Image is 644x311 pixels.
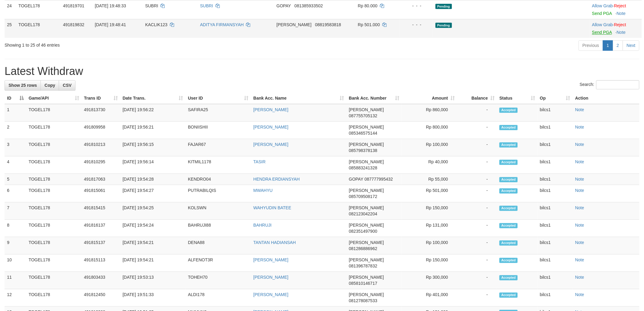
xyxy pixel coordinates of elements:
td: TOGEL178 [26,289,82,306]
span: 491819701 [63,3,84,8]
th: Trans ID: activate to sort column ascending [82,93,120,104]
td: 491815113 [82,254,120,272]
td: 5 [5,174,26,185]
td: 491817063 [82,174,120,185]
span: GOPAY [349,177,363,182]
td: - [457,289,497,306]
a: Copy [40,80,59,90]
span: KACLIK123 [145,22,167,27]
td: 491809958 [82,122,120,139]
span: · [592,22,614,27]
a: WAHYUDIN BATEE [254,205,291,210]
td: Rp 131,000 [402,220,457,237]
a: Note [575,275,584,280]
a: [PERSON_NAME] [254,125,289,129]
td: TOGEL178 [16,19,61,38]
th: Bank Acc. Number: activate to sort column ascending [346,93,402,104]
td: - [457,185,497,202]
td: Rp 501,000 [402,185,457,202]
td: Rp 55,000 [402,174,457,185]
td: - [457,139,497,156]
td: - [457,156,497,174]
td: 491810295 [82,156,120,174]
a: Send PGA [592,30,612,35]
a: 1 [603,40,613,51]
span: Copy 085346575144 to clipboard [349,131,377,136]
th: Amount: activate to sort column ascending [402,93,457,104]
a: Note [575,292,584,297]
td: [DATE] 19:56:15 [120,139,186,156]
span: Accepted [499,125,518,130]
th: Op: activate to sort column ascending [537,93,573,104]
a: [PERSON_NAME] [254,142,289,147]
span: Accepted [499,223,518,228]
td: TOGEL178 [26,220,82,237]
td: [DATE] 19:54:28 [120,174,186,185]
a: Next [623,40,639,51]
td: TOGEL178 [26,202,82,220]
td: [DATE] 19:54:21 [120,254,186,272]
td: 491816137 [82,220,120,237]
span: Copy 08819583818 to clipboard [315,22,341,27]
td: bilcs1 [537,220,573,237]
a: Reject [614,22,626,27]
td: 491815137 [82,237,120,254]
span: [PERSON_NAME] [349,275,384,280]
td: Rp 150,000 [402,202,457,220]
a: [PERSON_NAME] [254,275,289,280]
td: TOGEL178 [26,272,82,289]
td: Rp 860,000 [402,104,457,122]
td: 7 [5,202,26,220]
span: [DATE] 19:48:41 [95,22,126,27]
td: Rp 100,000 [402,237,457,254]
td: bilcs1 [537,272,573,289]
td: [DATE] 19:54:25 [120,202,186,220]
span: · [592,3,614,8]
a: SUBRI [200,3,213,8]
td: [DATE] 19:54:27 [120,185,186,202]
td: 2 [5,122,26,139]
span: Pending [436,4,452,9]
td: bilcs1 [537,139,573,156]
span: Copy 085883241328 to clipboard [349,165,377,170]
a: [PERSON_NAME] [254,292,289,297]
a: ADITYA FIRMANSYAH [200,22,243,27]
td: - [457,220,497,237]
span: [DATE] 19:48:33 [95,3,126,8]
div: Showing 1 to 25 of 46 entries [5,40,264,48]
h1: Latest Withdraw [5,65,639,77]
span: Copy 085810146717 to clipboard [349,281,377,286]
a: BAHRUJI [254,223,272,228]
td: 491803433 [82,272,120,289]
td: TOGEL178 [26,122,82,139]
td: TOGEL178 [26,174,82,185]
span: [PERSON_NAME] [277,22,312,27]
a: Note [575,223,584,228]
a: [PERSON_NAME] [254,107,289,112]
span: [PERSON_NAME] [349,188,384,193]
td: Rp 100,000 [402,139,457,156]
span: Accepted [499,177,518,182]
a: Note [575,188,584,193]
td: 8 [5,220,26,237]
span: Pending [436,23,452,28]
span: Copy 085798378138 to clipboard [349,148,377,153]
a: TANTAN HADIANSAH [254,240,296,245]
input: Search: [596,80,639,89]
td: ALFENOT3R [186,254,251,272]
td: BAHRUJI88 [186,220,251,237]
span: Copy 081396787832 to clipboard [349,263,377,268]
span: Rp 80.000 [358,3,378,8]
a: Note [575,125,584,129]
span: Accepted [499,188,518,193]
td: TOGEL178 [26,254,82,272]
span: 491819832 [63,22,84,27]
a: Previous [579,40,603,51]
a: Allow Grab [592,22,613,27]
span: Rp 501.000 [358,22,380,27]
td: BONIISHII [186,122,251,139]
td: FAJAR67 [186,139,251,156]
td: Rp 401,000 [402,289,457,306]
a: Show 25 rows [5,80,41,90]
a: HENDRA ERDIANSYAH [254,177,300,182]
